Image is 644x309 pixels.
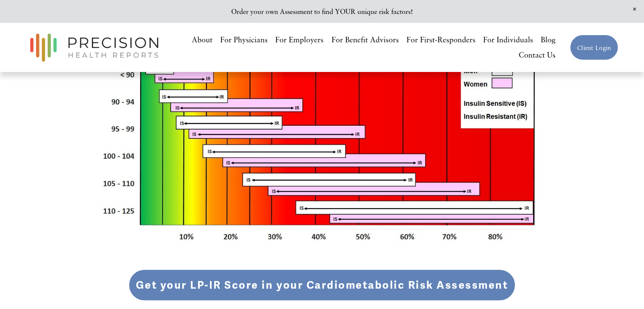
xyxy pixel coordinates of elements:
a: For Individuals [483,32,533,47]
iframe: Chat Widget [602,268,644,309]
a: Get your LP-IR Score in your Cardiometabolic Risk Assessment [129,269,516,301]
a: For First-Responders [406,32,475,47]
a: For Physicians [220,32,268,47]
a: Blog [541,32,556,47]
a: Contact Us [519,47,556,63]
img: Precision Health Reports [26,30,163,66]
a: About [192,32,213,47]
a: For Employers [275,32,323,47]
div: Widget de chat [602,268,644,309]
a: For Benefit Advisors [332,32,399,47]
a: Client Login [570,35,618,61]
